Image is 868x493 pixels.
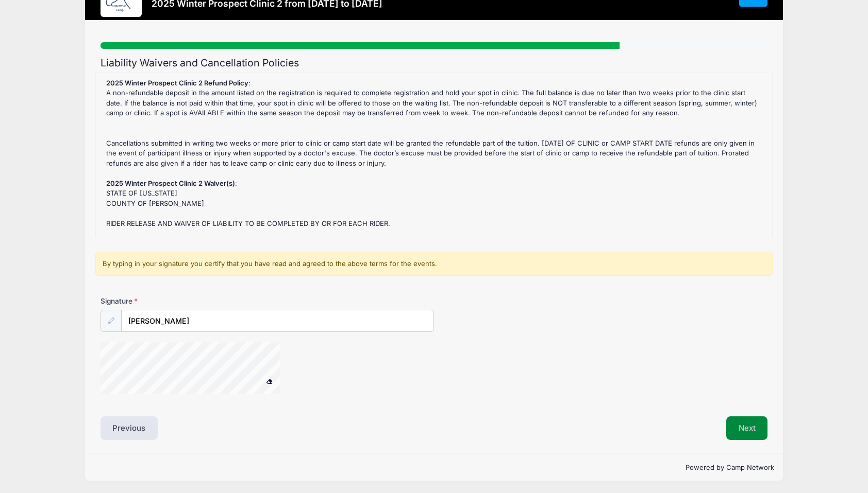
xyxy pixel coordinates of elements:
h2: Liability Waivers and Cancellation Policies [101,57,768,69]
button: Next [726,416,768,440]
input: Enter first and last name [121,310,434,332]
button: Previous [101,416,158,440]
div: By typing in your signature you certify that you have read and agreed to the above terms for the ... [95,252,773,276]
p: Powered by Camp Network [94,463,775,473]
label: Signature [101,296,268,306]
div: : A non-refundable deposit in the amount listed on the registration is required to complete regis... [101,78,767,233]
strong: 2025 Winter Prospect Clinic 2 Refund Policy [106,79,248,87]
strong: 2025 Winter Prospect Clinic 2 Waiver(s) [106,179,235,187]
